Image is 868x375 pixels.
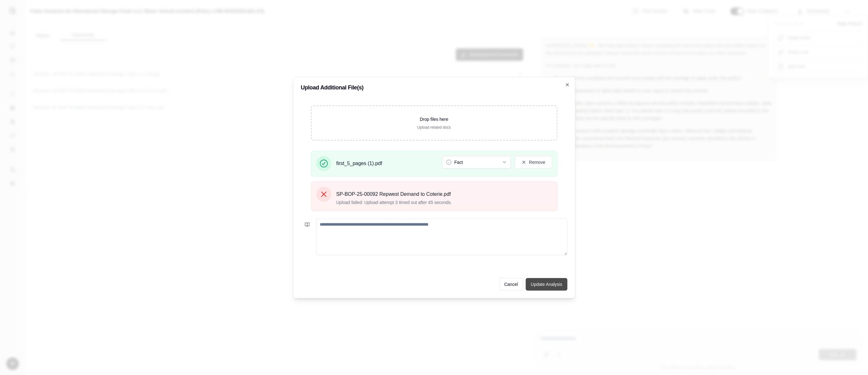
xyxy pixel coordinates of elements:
[322,125,547,130] p: Upload related docs
[515,156,552,169] button: Remove
[336,190,452,198] span: SP-BOP-25-00092 Repwest Demand to Coterie.pdf
[336,160,382,167] span: first_5_pages (1).pdf
[336,199,452,206] span: Upload failed: Upload attempt 3 timed out after 45 seconds.
[526,278,567,291] button: Update Analysis
[301,85,567,90] h2: Upload Additional File(s)
[322,116,547,122] p: Drop files here
[499,278,523,291] button: Cancel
